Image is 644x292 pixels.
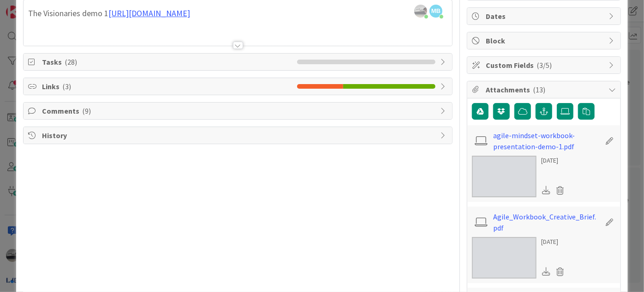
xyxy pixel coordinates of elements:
[28,8,108,18] span: The Visionaries demo 1
[429,5,442,18] span: MB
[42,81,292,92] span: Links
[541,266,551,278] div: Download
[537,61,552,70] span: ( 3/5 )
[65,57,77,67] span: ( 28 )
[82,106,91,116] span: ( 9 )
[486,35,604,46] span: Block
[533,85,545,94] span: ( 13 )
[486,84,604,95] span: Attachments
[493,130,600,152] a: agile-mindset-workbook-presentation-demo-1.pdf
[493,211,600,233] a: Agile_Workbook_Creative_Brief.pdf
[486,60,604,71] span: Custom Fields
[414,5,427,18] img: jIClQ55mJEe4la83176FWmfCkxn1SgSj.jpg
[62,82,71,91] span: ( 3 )
[42,56,292,67] span: Tasks
[541,184,551,196] div: Download
[42,105,435,116] span: Comments
[486,11,604,22] span: Dates
[541,156,568,165] div: [DATE]
[108,8,190,18] a: [URL][DOMAIN_NAME]
[42,130,435,141] span: History
[541,237,568,247] div: [DATE]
